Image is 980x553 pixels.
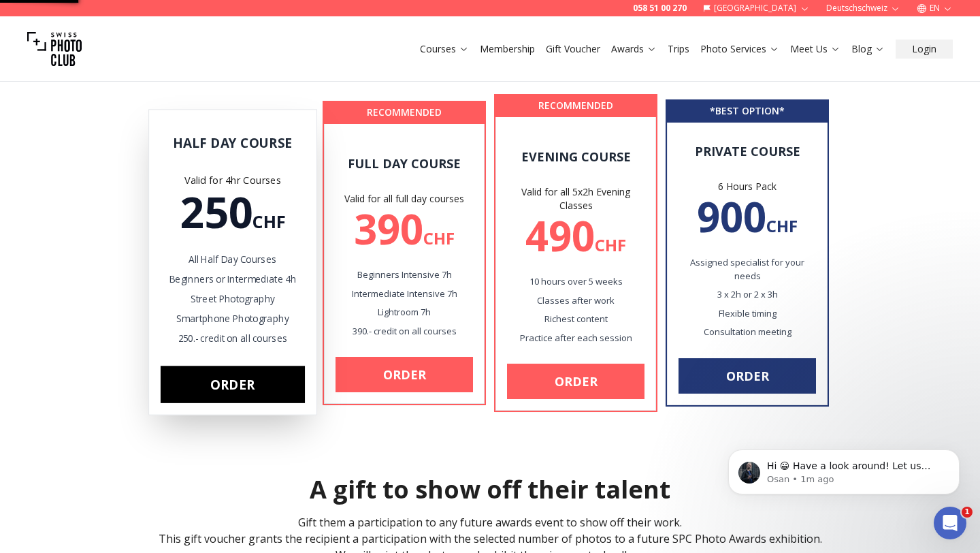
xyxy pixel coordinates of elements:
p: Intermediate Intensive 7h [336,287,473,301]
p: 3 x 2h or 2 x 3h [679,288,816,302]
p: Street Photography [161,292,305,306]
span: CHF [252,210,285,234]
iframe: Intercom notifications message [708,421,980,516]
button: Gift Voucher [540,39,606,59]
div: RECOMMENDED [325,103,484,122]
p: 390.- credit on all courses [336,325,473,338]
span: CHF [766,215,798,237]
div: Evening Course [507,147,644,166]
p: Consultation meeting [679,326,816,339]
a: Order [336,357,473,392]
p: Practice after each session [507,332,644,345]
a: Order [507,364,644,399]
a: Order [161,366,305,403]
a: Blog [851,42,885,56]
p: Smartphone Photography [161,312,305,326]
div: Half Day Course [161,133,305,153]
iframe: Intercom live chat [934,507,966,539]
img: Swiss photo club [27,22,82,76]
button: Trips [662,39,695,59]
p: Beginners or Intermediate 4h [161,272,305,286]
p: Assigned specialist for your needs [679,256,816,283]
a: Order [679,358,816,394]
a: Courses [420,42,469,56]
a: Trips [668,42,689,56]
div: 490 [507,215,644,256]
a: Photo Services [700,42,779,56]
div: Valid for all full day courses [336,192,473,206]
button: Membership [474,39,540,59]
button: Meet Us [785,39,846,59]
button: Photo Services [695,39,785,59]
p: Richest content [507,313,644,326]
div: 900 [679,196,816,237]
div: * BEST OPTION * [668,101,827,121]
button: Login [896,39,953,59]
div: Private Course [679,142,816,161]
div: 250 [161,190,305,233]
button: Blog [846,39,890,59]
div: 6 Hours Pack [679,180,816,193]
a: Membership [480,42,535,56]
div: Valid for 4hr Courses [161,173,305,187]
p: 10 hours over 5 weeks [507,275,644,289]
p: 250.- credit on all courses [161,332,305,345]
p: Beginners Intensive 7h [336,268,473,282]
div: Valid for all 5x2h Evening Classes [507,185,644,212]
a: Awards [611,42,657,56]
p: Flexible timing [679,307,816,321]
span: CHF [423,227,455,249]
a: 058 51 00 270 [633,3,687,14]
p: Lightroom 7h [336,306,473,319]
a: Gift Voucher [546,42,600,56]
button: Courses [414,39,474,59]
button: Awards [606,39,662,59]
span: CHF [595,234,626,256]
h2: A gift to show off their talent [152,476,828,503]
div: Full Day Course [336,154,473,173]
a: Meet Us [790,42,840,56]
div: 390 [336,208,473,249]
p: All Half Day Courses [161,253,305,267]
div: RECOMMENDED [496,96,655,115]
p: Classes after work [507,294,644,308]
span: 1 [962,507,973,518]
